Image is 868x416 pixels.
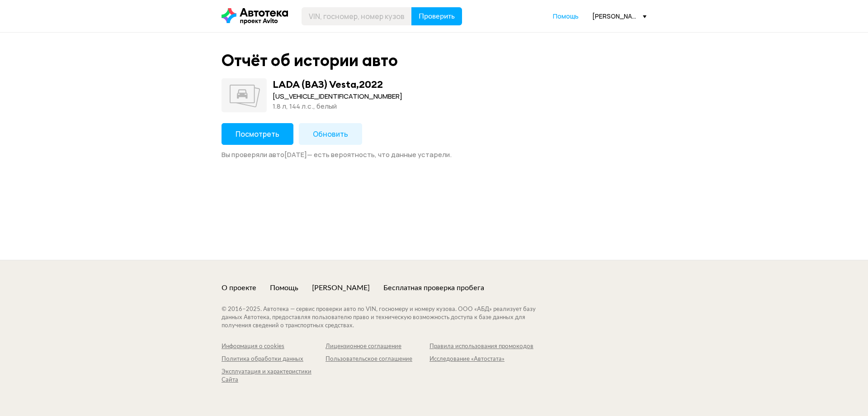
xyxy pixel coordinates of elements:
[313,129,348,139] span: Обновить
[273,91,402,101] div: [US_VEHICLE_IDENTIFICATION_NUMBER]
[419,13,455,20] span: Проверить
[222,51,398,70] div: Отчёт об истории авто
[222,306,554,330] div: © 2016– 2025 . Автотека — сервис проверки авто по VIN, госномеру и номеру кузова. ООО «АБД» реали...
[553,12,579,21] a: Помощь
[383,283,484,293] a: Бесплатная проверка пробега
[429,355,533,363] a: Исследование «Автостата»
[592,12,646,20] div: [PERSON_NAME][EMAIL_ADDRESS][DOMAIN_NAME]
[429,343,533,351] a: Правила использования промокодов
[411,7,462,25] button: Проверить
[222,343,325,351] a: Информация о cookies
[553,12,579,20] span: Помощь
[325,355,429,363] a: Пользовательское соглашение
[299,123,362,145] button: Обновить
[270,283,298,293] a: Помощь
[325,343,429,351] a: Лицензионное соглашение
[222,355,325,363] a: Политика обработки данных
[273,78,383,90] div: LADA (ВАЗ) Vesta , 2022
[236,129,279,139] span: Посмотреть
[273,101,402,111] div: 1.8 л, 144 л.c., белый
[302,7,412,25] input: VIN, госномер, номер кузова
[222,368,325,384] a: Эксплуатация и характеристики Сайта
[222,123,293,145] button: Посмотреть
[312,283,370,293] a: [PERSON_NAME]
[222,283,256,293] a: О проекте
[222,150,646,159] div: Вы проверяли авто [DATE] — есть вероятность, что данные устарели.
